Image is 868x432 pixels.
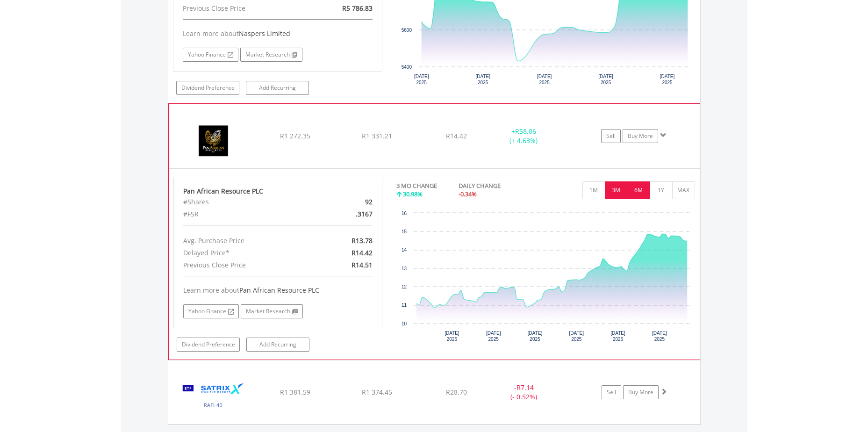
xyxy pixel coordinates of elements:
div: - (- 0.52%) [489,383,560,402]
text: 11 [402,302,407,308]
text: 15 [402,229,407,234]
button: 1M [582,181,605,199]
span: R14.51 [352,260,373,269]
img: EQU.ZA.STXRAF.png [173,372,253,422]
text: 16 [402,211,407,216]
span: R13.78 [352,236,373,245]
text: [DATE] 2025 [660,74,675,85]
div: 92 [312,196,380,208]
span: -0.34% [459,190,477,198]
div: DAILY CHANGE [459,181,533,190]
span: R1 331.21 [362,131,392,140]
button: 6M [627,181,650,199]
a: Yahoo Finance [183,48,238,62]
a: Add Recurring [246,81,309,95]
img: EQU.ZA.PAN.png [173,115,254,166]
button: 3M [605,181,628,199]
a: Yahoo Finance [183,304,239,318]
a: Sell [602,385,621,399]
button: MAX [672,181,695,199]
div: .3167 [312,208,380,220]
a: Buy More [623,129,658,143]
span: R5 786.83 [342,4,373,13]
text: 10 [402,321,407,326]
a: Dividend Preference [176,81,239,95]
div: Pan African Resource PLC [183,187,373,196]
text: [DATE] 2025 [486,331,501,342]
text: 5600 [402,28,412,33]
text: [DATE] 2025 [445,331,459,342]
span: R1 381.59 [280,388,310,396]
text: [DATE] 2025 [652,331,667,342]
a: Add Recurring [246,338,309,352]
div: Learn more about [183,29,373,38]
text: [DATE] 2025 [610,331,625,342]
a: Dividend Preference [177,338,240,352]
text: 12 [402,284,407,289]
a: Market Research [240,48,302,62]
div: Avg. Purchase Price [176,235,312,247]
span: Pan African Resource PLC [239,286,319,295]
span: R1 374.45 [362,388,392,396]
text: [DATE] 2025 [598,74,613,85]
div: + (+ 4.63%) [488,127,559,145]
div: 3 MO CHANGE [396,181,437,190]
span: 30.98% [403,190,423,198]
button: 1Y [650,181,673,199]
text: [DATE] 2025 [414,74,429,85]
a: Sell [601,129,621,143]
div: #Shares [176,196,312,208]
a: Buy More [623,385,659,399]
span: R14.42 [352,248,373,257]
div: Previous Close Price [176,2,312,14]
span: Naspers Limited [239,29,290,38]
text: [DATE] 2025 [475,74,490,85]
div: Previous Close Price [176,259,312,271]
text: 14 [402,247,407,252]
text: [DATE] 2025 [528,331,543,342]
text: [DATE] 2025 [537,74,552,85]
div: Learn more about [183,286,373,295]
text: 5400 [402,65,412,70]
text: 13 [402,266,407,271]
span: R1 272.35 [280,131,310,140]
div: #FSR [176,208,312,220]
span: R28.70 [446,388,467,396]
span: R14.42 [446,131,467,140]
a: Market Research [241,304,303,318]
span: R58.86 [515,127,536,136]
span: R7.14 [516,383,534,392]
div: Chart. Highcharts interactive chart. [396,208,695,348]
svg: Interactive chart [396,208,695,348]
text: [DATE] 2025 [569,331,584,342]
div: Delayed Price* [176,247,312,259]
